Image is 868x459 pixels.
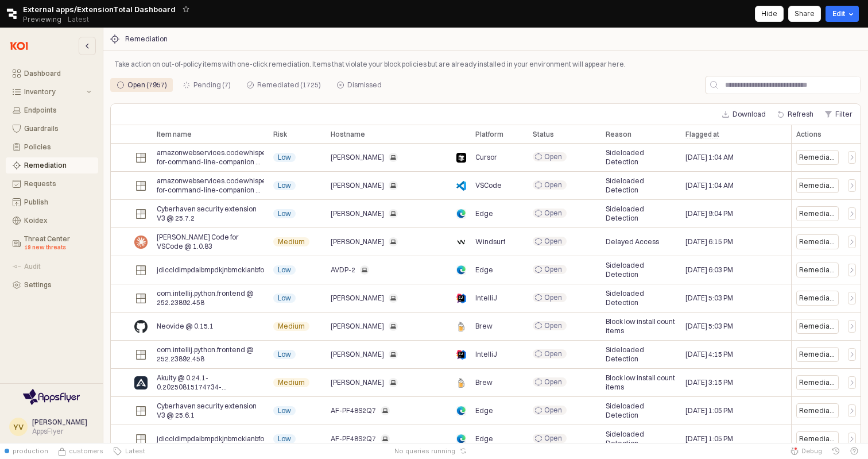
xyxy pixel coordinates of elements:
[24,217,91,225] div: Koidex
[331,406,376,415] span: AF-PF48S2Q7
[157,345,264,364] span: com.intellij.python.frontend @ 252.23892.458
[6,139,98,155] button: Policies
[331,130,365,139] span: Hostname
[799,378,836,387] div: Remediate
[685,181,734,190] span: [DATE] 1:04 AM
[475,434,493,443] span: Edge
[24,161,91,169] div: Remediation
[68,15,89,24] p: Latest
[606,402,676,420] span: Sideloaded Detection
[544,349,562,358] span: Open
[278,378,305,387] span: Medium
[475,322,493,331] span: Brew
[685,294,733,303] span: [DATE] 5:03 PM
[330,78,389,92] div: Dismissed
[6,259,98,275] button: Audit
[685,153,734,162] span: [DATE] 1:04 AM
[24,263,91,271] div: Audit
[6,213,98,229] button: Koidex
[801,446,822,456] span: Debug
[799,181,836,190] div: Remediate
[606,130,631,139] span: Reason
[799,153,836,162] div: Remediate
[24,70,91,78] div: Dashboard
[278,237,305,246] span: Medium
[331,378,384,387] span: [PERSON_NAME]
[115,59,857,70] p: Take action on out-of-policy items with one-click remediation. Items that violate your block poli...
[347,78,382,92] div: Dismissed
[606,430,676,448] span: Sideloaded Detection
[331,153,384,162] span: [PERSON_NAME]
[827,443,845,459] button: History
[606,289,676,307] span: Sideloaded Detection
[278,209,291,218] span: Low
[475,294,497,303] span: IntelliJ
[799,434,836,443] div: Remediate
[273,130,287,139] span: Risk
[544,377,562,387] span: Open
[785,443,827,459] button: Debug
[685,209,733,218] span: [DATE] 9:04 PM
[157,233,264,251] span: [PERSON_NAME] Code for VSCode @ 1.0.83
[240,78,328,92] div: Remediated (1725)
[799,406,836,415] div: Remediate
[796,130,821,139] span: Actions
[6,176,98,192] button: Requests
[6,277,98,293] button: Settings
[6,231,98,256] button: Threat Center
[458,448,469,454] button: Reset app state
[795,9,815,18] p: Share
[157,130,192,139] span: Item name
[796,206,839,221] div: Remediate
[24,180,91,188] div: Requests
[6,157,98,173] button: Remediation
[826,6,859,22] button: Edit
[157,176,264,195] span: amazonwebservices.codewhisperer-for-command-line-companion @ 1.14.0
[475,181,502,190] span: VSCode
[32,418,87,426] span: [PERSON_NAME]
[799,237,836,246] div: Remediate
[788,6,821,22] button: Share app
[24,125,91,133] div: Guardrails
[193,78,231,92] div: Pending (7)
[278,322,305,331] span: Medium
[799,350,836,359] div: Remediate
[278,294,291,303] span: Low
[773,107,818,121] button: Refresh
[796,319,839,334] div: Remediate
[278,350,291,359] span: Low
[331,237,384,246] span: [PERSON_NAME]
[278,265,291,275] span: Low
[755,6,784,22] button: Hide app
[544,265,562,274] span: Open
[6,121,98,137] button: Guardrails
[685,322,733,331] span: [DATE] 5:03 PM
[799,209,836,218] div: Remediate
[125,35,168,43] div: Remediation
[6,102,98,118] button: Endpoints
[103,28,868,443] main: App Frame
[544,209,562,218] span: Open
[122,446,145,456] span: Latest
[180,3,192,15] button: Add app to favorites
[278,153,291,162] span: Low
[157,373,264,392] span: Akuity @ 0.24.1-0.20250815174734-cbff5404270e
[24,281,91,289] div: Settings
[475,378,493,387] span: Brew
[6,194,98,210] button: Publish
[331,434,376,443] span: AF-PF48S2Q7
[24,243,91,252] div: 19 new threats
[606,176,676,195] span: Sideloaded Detection
[606,261,676,279] span: Sideloaded Detection
[685,406,733,415] span: [DATE] 1:05 PM
[23,11,95,28] div: Previewing Latest
[176,78,238,92] div: Pending (7)
[157,148,264,167] span: amazonwebservices.codewhisperer-for-command-line-companion @ 1.14.0
[157,322,214,331] span: Neovide @ 0.15.1
[331,294,384,303] span: [PERSON_NAME]
[606,345,676,364] span: Sideloaded Detection
[157,265,264,275] span: jdiccldimpdaibmpdkjnbmckianbfold
[475,350,497,359] span: IntelliJ
[685,265,733,275] span: [DATE] 6:03 PM
[544,321,562,330] span: Open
